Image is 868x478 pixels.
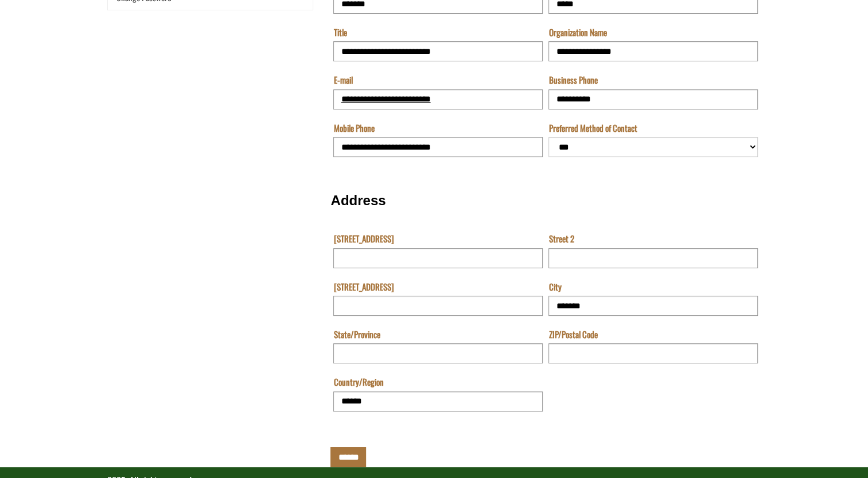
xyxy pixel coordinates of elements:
[333,281,394,293] label: [STREET_ADDRESS]
[548,26,606,38] label: Organization Name
[333,26,347,38] label: Title
[548,328,597,340] label: ZIP/Postal Code
[548,122,637,134] label: Preferred Method of Contact
[333,233,394,245] label: [STREET_ADDRESS]
[330,193,761,208] h3: Address
[548,74,597,86] label: Business Phone
[333,74,352,86] label: E-mail
[548,233,574,245] label: Street 2
[548,281,561,293] label: City
[333,376,383,388] label: Country/Region
[333,328,380,340] label: State/Province
[333,122,374,134] label: Mobile Phone
[330,181,761,424] fieldset: Address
